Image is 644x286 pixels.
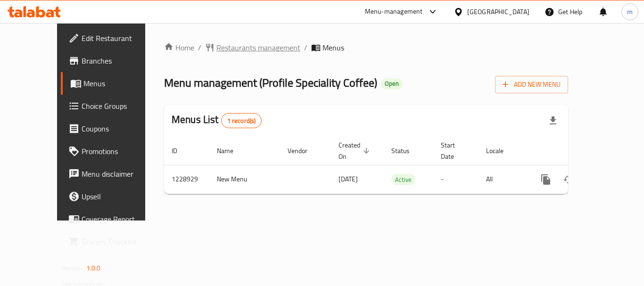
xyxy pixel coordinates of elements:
[61,117,165,140] a: Coupons
[82,123,157,134] span: Coupons
[82,236,157,247] span: Grocery Checklist
[486,145,516,156] span: Locale
[322,42,344,53] span: Menus
[433,165,479,194] td: -
[217,145,246,156] span: Name
[381,80,403,88] span: Open
[61,230,165,253] a: Grocery Checklist
[164,137,633,194] table: enhanced table
[503,79,561,90] span: Add New Menu
[542,109,564,132] div: Export file
[82,146,157,157] span: Promotions
[216,42,300,53] span: Restaurants management
[391,145,422,156] span: Status
[164,42,194,53] a: Home
[339,173,358,185] span: [DATE]
[82,213,157,225] span: Coverage Report
[86,262,101,274] span: 1.0.0
[172,113,262,128] h2: Menus List
[365,6,423,17] div: Menu-management
[83,78,157,89] span: Menus
[82,168,157,180] span: Menu disclaimer
[222,116,262,125] span: 1 record(s)
[61,27,165,49] a: Edit Restaurant
[441,139,467,162] span: Start Date
[164,42,568,53] nav: breadcrumb
[209,165,280,194] td: New Menu
[304,42,307,53] li: /
[381,78,403,90] div: Open
[391,174,415,185] span: Active
[82,191,157,202] span: Upsell
[82,100,157,112] span: Choice Groups
[288,145,320,156] span: Vendor
[61,185,165,208] a: Upsell
[62,262,85,274] span: Version:
[82,55,157,66] span: Branches
[627,7,633,17] span: m
[61,140,165,163] a: Promotions
[61,95,165,117] a: Choice Groups
[164,165,209,194] td: 1228929
[557,168,580,191] button: Change Status
[221,113,262,128] div: Total records count
[61,163,165,185] a: Menu disclaimer
[82,33,157,44] span: Edit Restaurant
[198,42,201,53] li: /
[61,72,165,95] a: Menus
[467,7,529,17] div: [GEOGRAPHIC_DATA]
[527,137,633,165] th: Actions
[61,208,165,230] a: Coverage Report
[339,139,372,162] span: Created On
[479,165,527,194] td: All
[172,145,190,156] span: ID
[61,49,165,72] a: Branches
[164,72,377,93] span: Menu management ( Profile Speciality Coffee )
[495,76,568,93] button: Add New Menu
[205,42,300,53] a: Restaurants management
[535,168,557,191] button: more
